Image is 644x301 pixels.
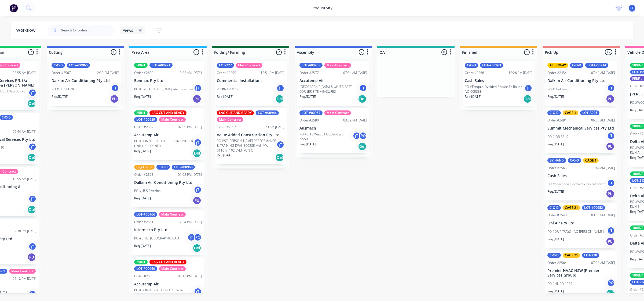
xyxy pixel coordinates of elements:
[134,236,180,241] p: PO #8-16- [GEOGRAPHIC_DATA]
[299,78,367,83] p: Accutemp Air
[343,118,367,123] div: 03:59 PM [DATE]
[194,138,202,146] div: jT
[465,70,484,75] div: Order #2566
[134,133,202,137] p: Accutemp Air
[28,290,36,298] div: jT
[217,125,236,130] div: Order #2597
[178,220,202,224] div: 12:54 PM [DATE]
[217,78,284,83] p: Commercial Installations
[27,253,36,261] div: PU
[134,117,157,122] div: LOT-#00959
[132,210,204,255] div: LOT-#00966Main ContractOrder #258112:54 PM [DATE]Intermech Pty LtdPO #8-16- [GEOGRAPHIC_DATA]jTPO...
[591,166,615,170] div: 11:44 AM [DATE]
[299,142,316,147] p: Req. [DATE]
[134,87,193,92] p: PO #[GEOGRAPHIC_DATA] site measures
[159,117,186,122] div: Main Contract
[359,132,367,140] div: PO
[134,196,151,201] p: Req. [DATE]
[299,132,353,142] p: PO #8-16 Watt ST Gosford p.o- j5558
[359,84,367,92] div: jT
[134,243,151,248] p: Req. [DATE]
[607,227,615,235] div: jT
[134,266,157,271] div: LOT-#00960
[49,61,121,106] div: C-O-DLOT-#00965Order #256712:50 PM [DATE]Dalkim Air Conditioning Pty LtdPO #JBS SCONEjTReq.[DATE]PU
[111,84,119,92] div: jT
[547,142,564,147] p: Req. [DATE]
[217,117,243,122] div: Main Contract
[134,180,202,185] p: Dalkim Air Conditioning Pty Ltd
[134,212,157,217] div: LOT-#00966
[630,6,634,10] span: PF
[110,95,119,103] div: PU
[172,165,195,170] div: LOT-#00968
[465,84,524,94] p: PO #Fanquip- Welded Square To Round P.O-005858
[28,242,36,250] div: jT
[10,4,18,12] img: Factory
[353,132,361,140] div: jT
[134,288,194,298] p: PO #DONNISPN ST UNIT 7 S/W & [GEOGRAPHIC_DATA]
[607,132,615,140] div: jT
[591,213,615,218] div: 03:50 PM [DATE]
[275,95,284,103] div: Del
[523,95,532,103] div: Del
[52,78,119,83] p: Dalkim Air Conditioning Pty Ltd
[563,110,578,115] div: CAGE 1
[547,268,615,278] p: Premier HVAC NSW (Premier Services Group)
[563,205,580,210] div: CAGE 21
[547,182,605,187] p: PO #Anaconda electrical - top hat cover
[508,70,532,75] div: 12:26 PM [DATE]
[9,269,36,274] div: Main Contract
[134,70,153,75] div: Order #2600
[13,177,36,181] div: 10:55 AM [DATE]
[276,141,284,149] div: jT
[299,63,323,68] div: LOT-#00958
[547,70,567,75] div: Order #2454
[545,203,617,248] div: C-O-DCAGE 21LOT-#00952Order #254003:50 PM [DATE]Oni Air Pty LtdPO #DRIP TRAYS - P.O [PERSON_NAME]...
[217,138,276,153] p: PO #ST [PERSON_NAME] PERFORMANCE & TRAINING DWG-300385-VAE-MW-01101/1102 LVL1 RUN C
[52,87,75,92] p: PO #JBS SCONE
[156,165,170,170] div: C-O-D
[16,27,38,34] div: Workflow
[547,281,572,286] p: PO #HNPO-1959
[95,70,119,75] div: 12:50 PM [DATE]
[178,70,202,75] div: 10:52 AM [DATE]
[178,172,202,177] div: 01:02 PM [DATE]
[275,153,284,162] div: Del
[582,253,599,258] div: LOT-220
[13,276,36,281] div: 02:12 PM [DATE]
[591,118,615,123] div: 06:36 AM [DATE]
[606,142,614,151] div: PU
[61,25,114,36] input: Search for orders...
[463,61,535,106] div: C-O-DLOT-#00963Order #256612:26 PM [DATE]Cash SalesPO #Fanquip- Welded Square To Round P.O-005858...
[299,84,359,94] p: [GEOGRAPHIC_DATA] & UNIT 5 EAST CORNER SITE MEASURES
[547,237,564,242] p: Req. [DATE]
[27,205,36,214] div: Del
[134,220,153,224] div: Order #2581
[547,87,570,92] p: PO #chef fresh
[547,253,561,258] div: C-O-D
[465,78,532,83] p: Cash Sales
[149,260,186,264] div: LAG CUT AND READY
[217,133,284,137] p: Value Added Construction Pty Ltd
[606,237,614,246] div: PU
[134,260,148,264] div: 25INT
[358,142,367,151] div: Del
[123,27,133,33] span: Views
[27,99,36,108] div: Del
[606,95,614,103] div: PU
[159,212,186,217] div: Main Contract
[545,251,617,300] div: C-O-DCAGE 21LOT-220Order #256407:05 AM [DATE]Premier HVAC NSW (Premier Services Group)PO #HNPO-19...
[480,63,503,68] div: LOT-#00963
[187,233,195,241] div: jT
[324,110,351,115] div: Main Contract
[547,289,564,294] p: Req. [DATE]
[217,87,238,92] p: PO #NANDO'S
[591,70,615,75] div: 07:42 AM [DATE]
[580,110,599,115] div: LOT-A005
[193,95,201,103] div: PU
[606,189,614,198] div: PU
[547,229,604,234] p: PO #DRIP TRAYS - P.O [PERSON_NAME]
[465,63,478,68] div: C-O-D
[256,110,279,115] div: LOT-#00944
[13,229,36,234] div: 02:38 PM [DATE]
